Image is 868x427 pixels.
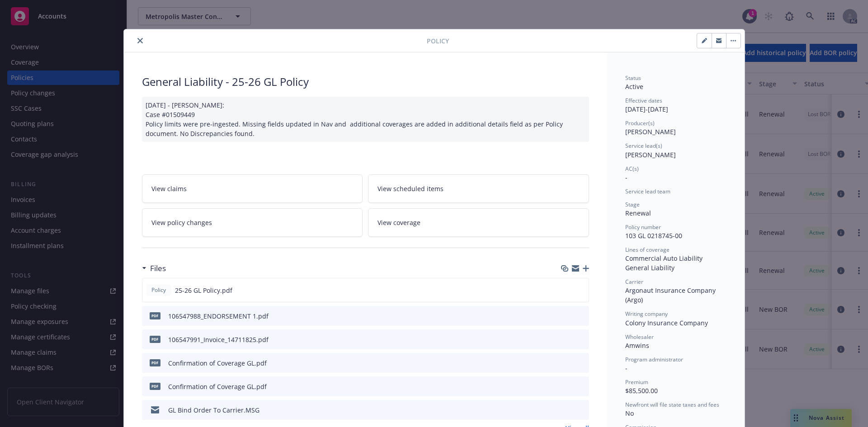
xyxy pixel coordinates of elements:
span: Carrier [625,278,643,286]
span: pdf [150,336,160,343]
h3: Files [150,263,166,274]
span: [PERSON_NAME] [625,150,676,159]
span: Colony Insurance Company [625,319,708,327]
span: Policy [427,36,449,46]
button: preview file [577,405,585,415]
span: Newfront will file state taxes and fees [625,401,719,408]
span: Policy [150,286,168,294]
a: View policy changes [142,208,363,237]
span: 103 GL 0218745-00 [625,231,682,240]
div: 106547991_Invoice_14711825.pdf [168,335,269,344]
span: No [625,409,634,418]
span: Amwins [625,341,649,350]
button: preview file [577,335,585,344]
span: View scheduled items [377,184,443,193]
button: download file [563,405,570,415]
span: Status [625,74,641,82]
span: Lines of coverage [625,246,670,253]
a: View coverage [368,208,589,237]
span: View coverage [377,218,420,227]
span: Service lead(s) [625,142,662,150]
span: AC(s) [625,165,639,173]
span: - [625,364,627,372]
span: View claims [151,184,187,193]
span: Premium [625,378,648,386]
span: Stage [625,201,640,208]
span: Program administrator [625,356,683,363]
span: Writing company [625,310,668,318]
button: download file [563,358,570,368]
span: $85,500.00 [625,386,658,395]
span: Effective dates [625,97,662,104]
span: pdf [150,383,160,389]
span: pdf [150,312,160,319]
div: [DATE] - [DATE] [625,97,726,114]
div: General Liability [625,263,726,272]
div: GL Bind Order To Carrier.MSG [168,405,259,415]
div: [DATE] - [PERSON_NAME]: Case #01509449 Policy limits were pre-ingested. Missing fields updated in... [142,97,589,142]
span: Policy number [625,223,661,231]
button: download file [563,311,570,321]
span: pdf [150,359,160,366]
span: Service lead team [625,188,670,195]
button: download file [563,335,570,344]
button: close [135,35,146,46]
button: preview file [577,311,585,321]
div: 106547988_ENDORSEMENT 1.pdf [168,311,269,321]
div: Commercial Auto Liability [625,253,726,263]
div: General Liability - 25-26 GL Policy [142,74,589,89]
div: Files [142,263,166,274]
span: Wholesaler [625,333,654,341]
span: View policy changes [151,218,212,227]
div: Confirmation of Coverage GL.pdf [168,358,267,368]
span: Argonaut Insurance Company (Argo) [625,286,717,304]
button: download file [563,382,570,391]
span: [PERSON_NAME] [625,127,676,136]
span: - [625,173,627,182]
span: Active [625,82,643,91]
button: preview file [577,382,585,391]
button: preview file [577,358,585,368]
a: View scheduled items [368,174,589,203]
div: Confirmation of Coverage GL.pdf [168,382,267,391]
span: 25-26 GL Policy.pdf [175,286,232,295]
span: Producer(s) [625,119,655,127]
button: download file [562,286,570,295]
a: View claims [142,174,363,203]
button: preview file [577,286,585,295]
span: Renewal [625,209,651,217]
